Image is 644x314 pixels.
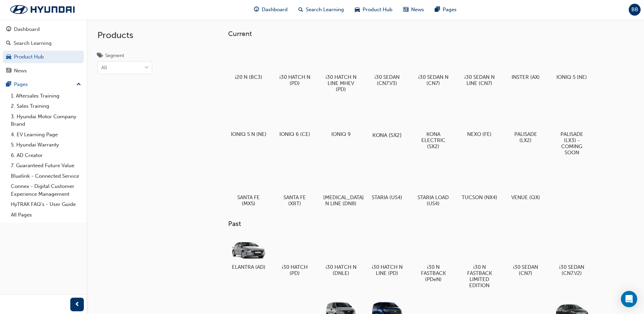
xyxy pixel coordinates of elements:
a: i30 HATCH N (PD) [274,43,315,89]
a: 7. Guaranteed Future Value [8,160,84,171]
a: PALISADE (LX3) - COMING SOON [551,100,592,158]
span: Pages [443,6,457,14]
a: Bluelink - Connected Service [8,171,84,181]
a: [MEDICAL_DATA] N LINE (DN8) [320,163,361,209]
h5: KONA (SX2) [368,132,406,138]
h5: KONA ELECTRIC (SX2) [416,131,451,150]
a: i30 HATCH N LINE MHEV (PD) [320,43,361,95]
a: SANTA FE (MX5) [228,163,269,209]
div: Search Learning [14,39,52,47]
a: i30 SEDAN (CN7.V3) [367,43,407,89]
h5: PALISADE (LX2) [508,131,544,143]
a: car-iconProduct Hub [349,3,398,17]
a: i30 SEDAN (CN7) [505,233,546,279]
a: i20 N (BC3) [228,43,269,83]
a: pages-iconPages [429,3,462,17]
div: Dashboard [14,25,40,33]
a: 6. AD Creator [8,150,84,161]
a: VENUE (QX) [505,163,546,203]
a: All Pages [8,210,84,220]
a: IONIQ 6 (CE) [274,100,315,140]
span: guage-icon [6,27,11,33]
span: BB [631,6,638,14]
h5: i30 HATCH (PD) [277,264,313,276]
h5: i30 N FASTBACK (PDeN) [416,264,451,282]
h5: ELANTRA (AD) [231,264,266,270]
span: news-icon [6,68,11,74]
span: pages-icon [6,82,11,88]
h5: IONIQ 5 (NE) [554,74,590,80]
a: NEXO (FE) [459,100,500,140]
button: BB [629,4,641,16]
h5: [MEDICAL_DATA] N LINE (DN8) [323,194,359,207]
a: HyTRAK FAQ's - User Guide [8,199,84,210]
h5: i30 HATCH N (DNLE) [323,264,359,276]
a: i30 SEDAN N (CN7) [413,43,454,89]
span: down-icon [144,64,149,72]
span: News [411,6,424,14]
a: guage-iconDashboard [249,3,293,17]
a: Dashboard [3,23,84,36]
a: i30 SEDAN N LINE (CN7) [459,43,500,89]
div: Segment [105,52,124,59]
h5: IONIQ 5 N (NE) [231,131,266,137]
a: 1. Aftersales Training [8,91,84,101]
h5: i30 SEDAN N (CN7) [416,74,451,86]
img: Trak [3,2,81,17]
a: IONIQ 9 [320,100,361,140]
h5: SANTA FE (MX5) [231,194,266,207]
span: news-icon [403,5,408,14]
div: Pages [14,81,28,88]
a: news-iconNews [398,3,429,17]
h5: SANTA FE (XRT) [277,194,313,207]
div: All [101,64,107,72]
h5: STARIA (US4) [369,194,405,200]
h5: i30 HATCH N LINE (PD) [369,264,405,276]
a: i30 N FASTBACK LIMITED EDITION [459,233,500,291]
h5: i30 SEDAN N LINE (CN7) [462,74,497,86]
h5: i20 N (BC3) [231,74,266,80]
h3: Current [228,30,614,38]
a: PALISADE (LX2) [505,100,546,146]
span: Product Hub [363,6,392,14]
div: News [14,67,27,75]
a: search-iconSearch Learning [293,3,349,17]
h2: Products [97,30,152,41]
a: ELANTRA (AD) [228,233,269,273]
a: i30 SEDAN (CN7.V2) [551,233,592,279]
a: i30 N FASTBACK (PDeN) [413,233,454,285]
h5: i30 SEDAN (CN7) [508,264,544,276]
a: Connex - Digital Customer Experience Management [8,181,84,199]
h5: STARIA LOAD (US4) [416,194,451,207]
button: Pages [3,78,84,91]
h5: i30 HATCH N LINE MHEV (PD) [323,74,359,92]
a: TUCSON (NX4) [459,163,500,203]
h5: i30 SEDAN (CN7.V2) [554,264,590,276]
a: i30 HATCH N (DNLE) [320,233,361,279]
a: INSTER (AX) [505,43,546,83]
a: i30 HATCH N LINE (PD) [367,233,407,279]
a: News [3,65,84,77]
span: search-icon [6,40,11,47]
button: DashboardSearch LearningProduct HubNews [3,22,84,78]
span: guage-icon [254,5,259,14]
h5: TUCSON (NX4) [462,194,497,200]
span: car-icon [6,54,11,60]
h5: INSTER (AX) [508,74,544,80]
span: car-icon [355,5,360,14]
span: up-icon [76,80,81,89]
a: i30 HATCH (PD) [274,233,315,279]
span: tags-icon [97,53,103,59]
h3: Past [228,220,614,228]
a: Product Hub [3,51,84,63]
h5: VENUE (QX) [508,194,544,200]
span: pages-icon [435,5,440,14]
h5: i30 HATCH N (PD) [277,74,313,86]
h5: NEXO (FE) [462,131,497,137]
h5: i30 N FASTBACK LIMITED EDITION [462,264,497,289]
a: STARIA LOAD (US4) [413,163,454,209]
a: Search Learning [3,37,84,50]
h5: IONIQ 6 (CE) [277,131,313,137]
